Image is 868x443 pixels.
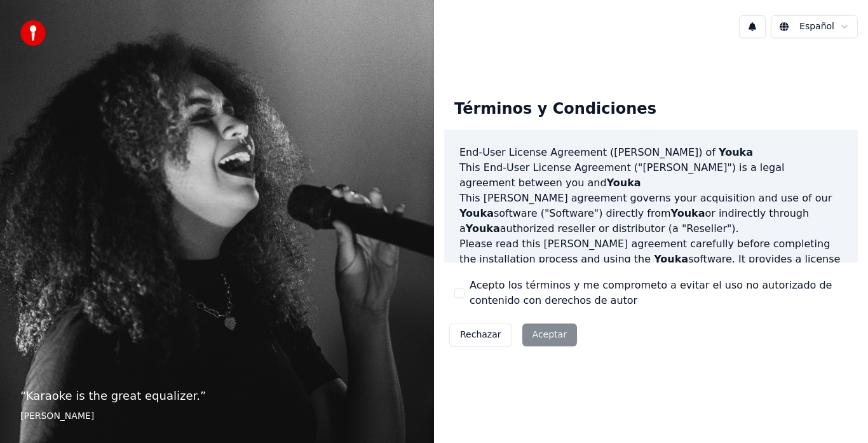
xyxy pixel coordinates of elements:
[20,20,46,46] img: youka
[459,236,843,297] p: Please read this [PERSON_NAME] agreement carefully before completing the installation process and...
[20,387,414,405] p: “ Karaoke is the great equalizer. ”
[459,191,843,236] p: This [PERSON_NAME] agreement governs your acquisition and use of our software ("Software") direct...
[607,177,641,189] span: Youka
[459,145,843,160] h3: End-User License Agreement ([PERSON_NAME]) of
[459,160,843,191] p: This End-User License Agreement ("[PERSON_NAME]") is a legal agreement between you and
[719,146,753,158] span: Youka
[459,207,494,219] span: Youka
[470,278,848,308] label: Acepto los términos y me comprometo a evitar el uso no autorizado de contenido con derechos de autor
[654,253,688,265] span: Youka
[444,89,667,130] div: Términos y Condiciones
[466,222,500,235] span: Youka
[449,324,512,346] button: Rechazar
[20,410,414,423] footer: [PERSON_NAME]
[671,207,705,219] span: Youka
